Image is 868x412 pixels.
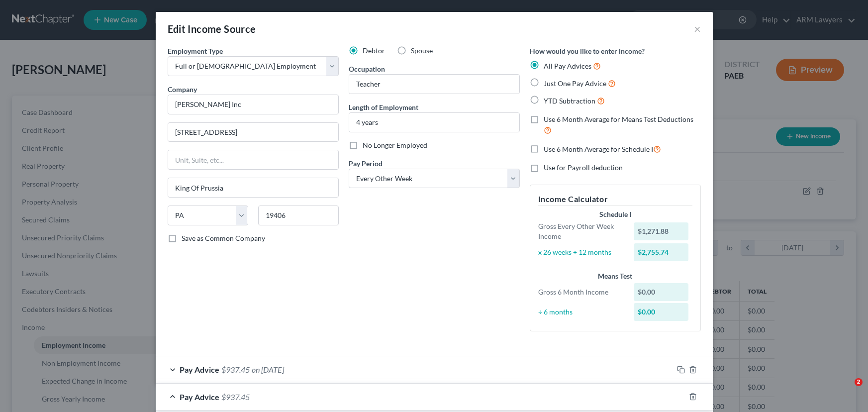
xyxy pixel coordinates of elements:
span: All Pay Advices [544,62,591,70]
span: Company [168,85,197,94]
span: YTD Subtraction [544,97,595,105]
span: 2 [855,378,863,386]
div: ÷ 6 months [533,307,629,317]
span: Just One Pay Advice [544,79,606,88]
h5: Income Calculator [538,193,692,206]
div: $2,755.74 [634,243,688,261]
iframe: Intercom live chat [834,378,858,402]
input: Enter address... [168,123,338,142]
span: Save as Common Company [182,234,265,242]
div: $1,271.88 [634,222,688,240]
label: Length of Employment [349,102,418,112]
span: Use 6 Month Average for Schedule I [544,145,653,153]
div: x 26 weeks ÷ 12 months [533,247,629,257]
div: $0.00 [634,303,688,321]
input: Enter zip... [258,206,339,225]
span: Debtor [363,46,385,55]
input: Enter city... [168,178,338,197]
button: × [694,23,701,35]
span: No Longer Employed [363,141,427,149]
div: Means Test [538,271,692,281]
span: Pay Advice [180,392,219,402]
input: ex: 2 years [349,113,519,132]
span: Pay Period [349,159,383,168]
span: on [DATE] [252,365,284,374]
input: -- [349,75,519,94]
label: Occupation [349,64,385,74]
div: Schedule I [538,209,692,219]
span: Pay Advice [180,365,219,374]
div: Edit Income Source [168,22,256,36]
span: $937.45 [221,392,250,402]
input: Search company by name... [168,95,339,114]
input: Unit, Suite, etc... [168,150,338,169]
span: Use 6 Month Average for Means Test Deductions [544,115,693,123]
div: $0.00 [634,283,688,301]
span: Use for Payroll deduction [544,163,623,172]
div: Gross 6 Month Income [533,287,629,297]
label: How would you like to enter income? [530,46,645,56]
span: $937.45 [221,365,250,374]
span: Spouse [411,46,433,55]
div: Gross Every Other Week Income [533,221,629,241]
span: Employment Type [168,47,223,55]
